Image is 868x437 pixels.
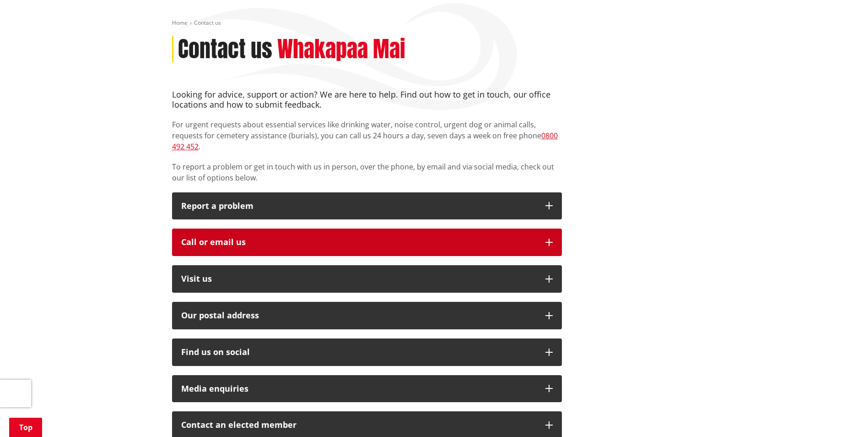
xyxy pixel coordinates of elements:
p: Report a problem [181,202,536,211]
div: Media enquiries [181,384,536,393]
button: Media enquiries [172,375,562,403]
h2: Our postal address [181,311,536,320]
p: Visit us [181,274,536,284]
button: Call or email us [172,229,562,256]
h2: Whakapaa Mai [277,36,405,63]
p: To report a problem or get in touch with us in person, over the phone, by email and via social me... [172,161,562,183]
button: Visit us [172,265,562,293]
button: Our postal address [172,302,562,329]
div: Call or email us [181,238,536,247]
iframe: Messenger Launcher [826,399,859,432]
a: Top [9,418,42,437]
h1: Contact us [178,36,272,63]
h4: Looking for advice, support or action? We are here to help. Find out how to get in touch, our off... [172,90,562,109]
button: Report a problem [172,192,562,220]
nav: breadcrumb [172,19,696,27]
p: Contact an elected member [181,421,536,430]
button: Find us on social [172,339,562,366]
div: Find us on social [181,348,536,357]
p: For urgent requests about essential services like drinking water, noise control, urgent dog or an... [172,119,562,152]
span: Contact us [194,19,221,27]
a: 0800 492 452 [172,131,558,152]
a: Home [172,19,188,27]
